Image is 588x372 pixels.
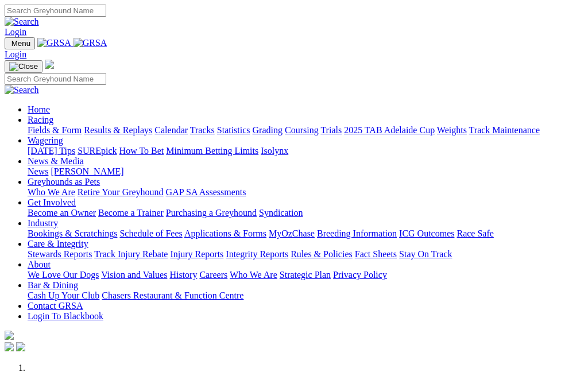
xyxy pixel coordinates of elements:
[355,249,397,259] a: Fact Sheets
[28,301,83,311] a: Contact GRSA
[98,208,164,218] a: Become a Trainer
[28,146,75,156] a: [DATE] Tips
[230,270,277,280] a: Who We Are
[45,60,54,69] img: logo-grsa-white.png
[28,270,99,280] a: We Love Our Dogs
[469,125,540,135] a: Track Maintenance
[166,187,246,197] a: GAP SA Assessments
[253,125,283,135] a: Grading
[28,218,58,228] a: Industry
[11,39,30,48] span: Menu
[28,249,92,259] a: Stewards Reports
[5,37,35,49] button: Toggle navigation
[280,270,331,280] a: Strategic Plan
[16,342,25,351] img: twitter.svg
[291,249,353,259] a: Rules & Policies
[399,228,454,238] a: ICG Outcomes
[344,125,435,135] a: 2025 TAB Adelaide Cup
[101,270,167,280] a: Vision and Values
[28,166,48,176] a: News
[28,290,99,300] a: Cash Up Your Club
[5,27,26,37] a: Login
[28,208,583,218] div: Get Involved
[78,146,117,156] a: SUREpick
[28,311,103,321] a: Login To Blackbook
[28,125,82,135] a: Fields & Form
[217,125,250,135] a: Statistics
[28,146,583,156] div: Wagering
[5,17,39,27] img: Search
[73,38,107,48] img: GRSA
[28,208,96,218] a: Become an Owner
[5,73,106,85] input: Search
[28,177,100,187] a: Greyhounds as Pets
[166,146,258,156] a: Minimum Betting Limits
[37,38,71,48] img: GRSA
[94,249,168,259] a: Track Injury Rebate
[28,270,583,280] div: About
[184,228,266,238] a: Applications & Forms
[9,62,38,71] img: Close
[5,60,42,73] button: Toggle navigation
[28,125,583,135] div: Racing
[28,135,63,145] a: Wagering
[28,228,117,238] a: Bookings & Scratchings
[28,187,75,197] a: Who We Are
[333,270,387,280] a: Privacy Policy
[28,290,583,301] div: Bar & Dining
[28,249,583,259] div: Care & Integrity
[190,125,215,135] a: Tracks
[28,187,583,197] div: Greyhounds as Pets
[320,125,342,135] a: Trials
[28,239,88,249] a: Care & Integrity
[5,49,26,59] a: Login
[437,125,467,135] a: Weights
[5,342,14,351] img: facebook.svg
[28,104,50,114] a: Home
[51,166,123,176] a: [PERSON_NAME]
[170,249,223,259] a: Injury Reports
[166,208,257,218] a: Purchasing a Greyhound
[261,146,288,156] a: Isolynx
[169,270,197,280] a: History
[317,228,397,238] a: Breeding Information
[259,208,303,218] a: Syndication
[28,156,84,166] a: News & Media
[84,125,152,135] a: Results & Replays
[226,249,288,259] a: Integrity Reports
[28,115,53,125] a: Racing
[5,5,106,17] input: Search
[119,146,164,156] a: How To Bet
[269,228,315,238] a: MyOzChase
[78,187,164,197] a: Retire Your Greyhound
[28,228,583,239] div: Industry
[102,290,243,300] a: Chasers Restaurant & Function Centre
[119,228,182,238] a: Schedule of Fees
[5,85,39,95] img: Search
[457,228,493,238] a: Race Safe
[199,270,227,280] a: Careers
[28,197,76,207] a: Get Involved
[5,331,14,340] img: logo-grsa-white.png
[28,166,583,177] div: News & Media
[28,259,51,269] a: About
[399,249,452,259] a: Stay On Track
[154,125,188,135] a: Calendar
[285,125,319,135] a: Coursing
[28,280,78,290] a: Bar & Dining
